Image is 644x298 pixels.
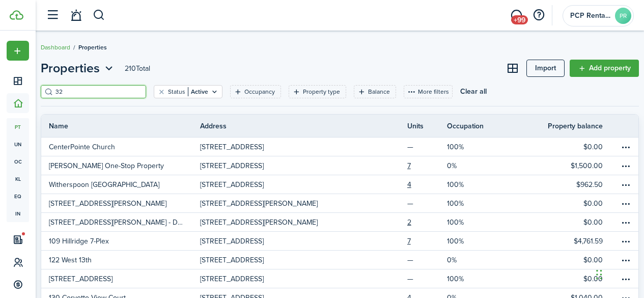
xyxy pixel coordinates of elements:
[447,232,499,250] a: 100%
[499,175,618,194] a: $962.50
[41,213,200,231] a: [STREET_ADDRESS][PERSON_NAME] - Duplex
[618,214,633,230] button: Open menu
[200,138,359,156] a: [STREET_ADDRESS]
[447,217,464,228] p: 100%
[447,236,464,247] p: 100%
[511,15,528,24] span: +99
[618,177,633,192] button: Open menu
[618,158,633,173] button: Open menu
[41,269,200,288] a: [STREET_ADDRESS]
[49,198,166,209] p: [STREET_ADDRESS][PERSON_NAME]
[93,7,105,24] button: Search
[618,213,638,231] a: Open menu
[447,198,464,209] p: 100%
[7,118,29,136] a: pt
[66,3,86,29] a: Notifications
[447,274,464,284] p: 100%
[49,274,113,284] p: [STREET_ADDRESS]
[49,255,92,265] p: 122 West 13th
[49,236,109,247] p: 109 Hillridge 7-Plex
[407,121,447,131] th: Units
[303,87,340,96] filter-tag-label: Property type
[548,121,618,131] th: Property balance
[7,187,29,205] a: eq
[49,142,115,152] p: CenterPointe Church
[499,269,618,288] a: $0.00
[407,194,447,212] a: —
[618,233,633,249] button: Open menu
[78,43,107,52] span: Properties
[200,217,318,228] p: [STREET_ADDRESS][PERSON_NAME]
[7,153,29,170] a: oc
[407,175,447,194] a: 4
[244,87,275,96] filter-tag-label: Occupancy
[200,142,264,152] p: [STREET_ADDRESS]
[615,8,631,24] avatar-text: PR
[404,85,453,98] button: More filters
[154,85,222,98] filter-tag: Open filter
[499,213,618,231] a: $0.00
[200,255,264,265] p: [STREET_ADDRESS]
[7,205,29,222] a: in
[200,156,359,175] a: [STREET_ADDRESS]
[499,138,618,156] a: $0.00
[41,59,116,77] button: Properties
[41,43,70,52] a: Dashboard
[447,138,499,156] a: 100%
[407,232,447,250] a: 7
[447,255,457,265] p: 0%
[200,175,359,194] a: [STREET_ADDRESS]
[499,251,618,269] a: $0.00
[200,121,359,131] th: Address
[200,236,264,247] p: [STREET_ADDRESS]
[447,213,499,231] a: 100%
[618,138,638,156] a: Open menu
[618,232,638,250] a: Open menu
[289,85,346,98] filter-tag: Open filter
[200,274,264,284] p: [STREET_ADDRESS]
[499,232,618,250] a: $4,761.59
[41,59,100,77] span: Properties
[10,10,23,20] img: TenantCloud
[200,160,264,171] p: [STREET_ADDRESS]
[526,60,565,77] a: Import
[530,7,547,24] button: Open resource center
[7,170,29,187] span: kl
[200,269,359,288] a: [STREET_ADDRESS]
[200,179,264,190] p: [STREET_ADDRESS]
[49,160,164,171] p: [PERSON_NAME] One-Stop Property
[41,194,200,212] a: [STREET_ADDRESS][PERSON_NAME]
[200,198,318,209] p: [STREET_ADDRESS][PERSON_NAME]
[447,179,464,190] p: 100%
[188,87,208,96] filter-tag-value: Active
[200,213,359,231] a: [STREET_ADDRESS][PERSON_NAME]
[41,232,200,250] a: 109 Hillridge 7-Plex
[407,251,447,269] a: —
[447,156,499,175] a: 0%
[593,249,644,298] iframe: Chat Widget
[447,194,499,212] a: 100%
[41,138,200,156] a: CenterPointe Church
[41,121,200,131] th: Name
[230,85,281,98] filter-tag: Open filter
[49,179,159,190] p: Witherspoon [GEOGRAPHIC_DATA]
[618,194,638,212] a: Open menu
[447,269,499,288] a: 100%
[499,156,618,175] a: $1,500.00
[407,269,447,288] a: —
[368,87,390,96] filter-tag-label: Balance
[7,136,29,153] a: un
[41,59,116,77] button: Open menu
[460,85,487,98] button: Clear all
[447,121,499,131] th: Occupation
[41,251,200,269] a: 122 West 13th
[407,138,447,156] a: —
[157,88,166,96] button: Clear filter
